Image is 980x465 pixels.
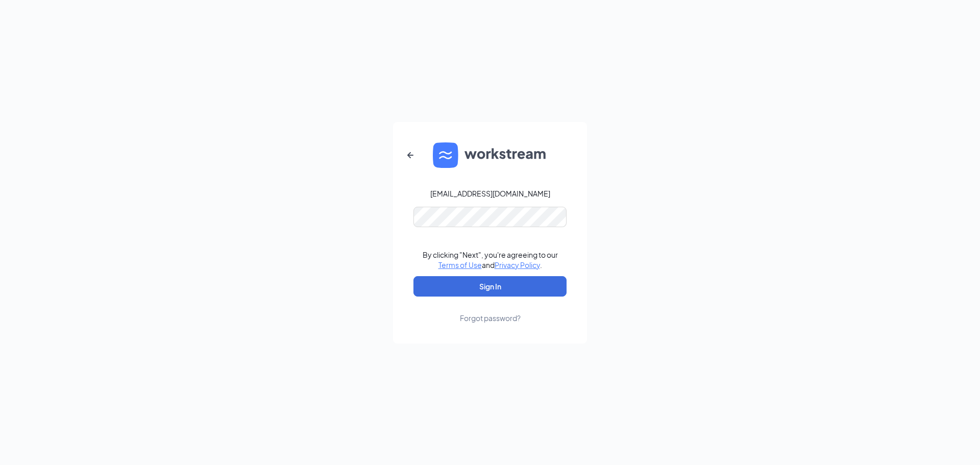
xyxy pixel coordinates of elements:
[423,250,558,270] div: By clicking "Next", you're agreeing to our and .
[413,276,567,297] button: Sign In
[495,260,540,270] a: Privacy Policy
[460,297,521,323] a: Forgot password?
[398,143,423,167] button: ArrowLeftNew
[430,188,550,199] div: [EMAIL_ADDRESS][DOMAIN_NAME]
[433,142,547,168] img: WS logo and Workstream text
[404,149,416,161] svg: ArrowLeftNew
[438,260,482,270] a: Terms of Use
[460,313,521,323] div: Forgot password?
